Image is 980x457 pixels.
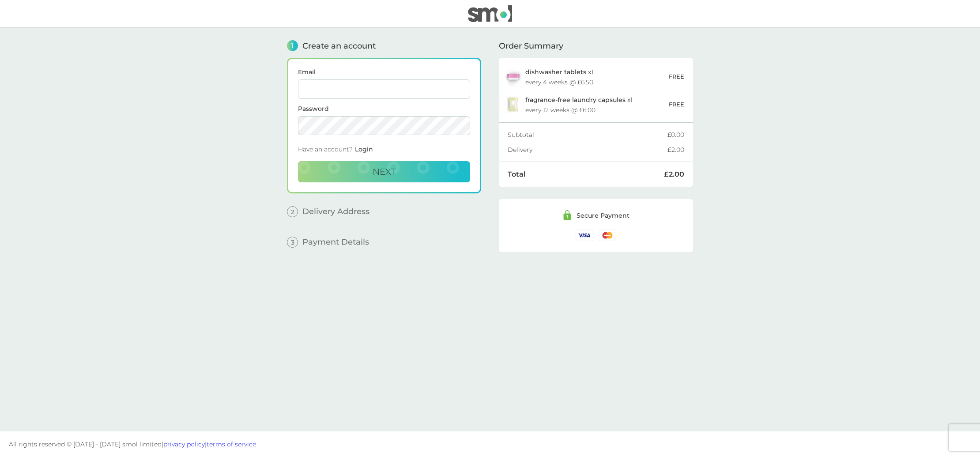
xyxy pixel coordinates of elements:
[508,171,664,178] div: Total
[298,161,470,182] button: Next
[298,142,470,161] div: Have an account?
[664,171,684,178] div: £2.00
[302,42,376,50] span: Create an account
[508,132,667,138] div: Subtotal
[599,230,616,241] img: /assets/icons/cards/mastercard.svg
[525,96,633,103] p: x 1
[525,68,586,76] span: dishwasher tablets
[302,238,369,246] span: Payment Details
[525,96,626,104] span: fragrance-free laundry capsules
[287,40,298,51] span: 1
[525,79,593,85] div: every 4 weeks @ £6.50
[576,230,593,241] img: /assets/icons/cards/visa.svg
[302,208,369,215] span: Delivery Address
[298,106,470,112] label: Password
[207,440,256,448] a: terms of service
[667,147,684,153] div: £2.00
[667,132,684,138] div: £0.00
[525,68,593,76] p: x 1
[355,145,373,153] span: Login
[577,212,629,219] div: Secure Payment
[669,100,684,109] p: FREE
[499,42,563,50] span: Order Summary
[287,206,298,217] span: 2
[287,237,298,248] span: 3
[298,69,470,75] label: Email
[508,147,667,153] div: Delivery
[669,72,684,81] p: FREE
[525,107,596,113] div: every 12 weeks @ £6.00
[163,440,205,448] a: privacy policy
[373,166,396,177] span: Next
[468,5,512,22] img: smol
